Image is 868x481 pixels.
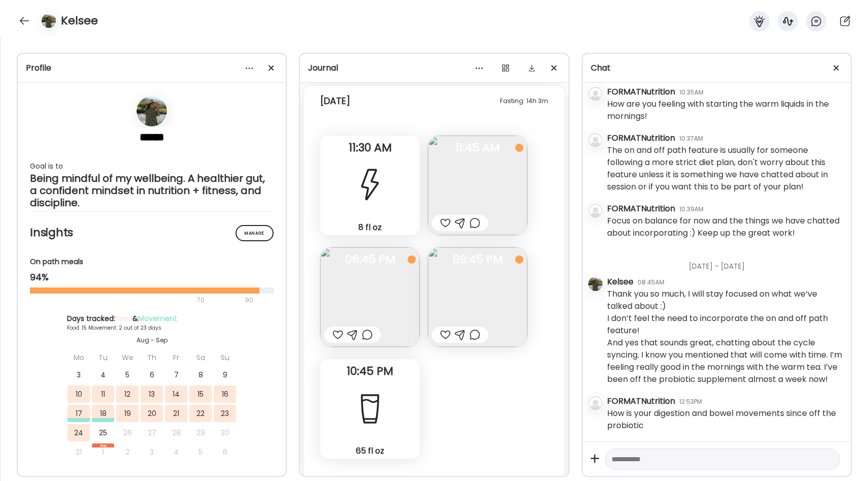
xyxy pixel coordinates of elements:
[244,294,254,306] div: 90
[92,443,114,461] div: 1
[214,366,236,383] div: 9
[588,396,603,410] img: bg-avatar-default.svg
[116,443,139,461] div: 2
[141,386,163,403] div: 13
[679,205,704,214] div: 10:39AM
[42,14,56,28] img: avatars%2Fao27S4JzfGeT91DxyLlQHNwuQjE3
[165,405,187,422] div: 21
[67,336,237,345] div: Aug - Sep
[92,443,114,447] div: Sep
[428,143,527,152] span: 11:45 AM
[67,324,237,332] div: Food: 15 Movement: 2 out of 23 days
[30,172,274,209] div: Being mindful of my wellbeing. A healthier gut, a confident mindset in nutrition + fitness, and d...
[30,271,274,283] div: 94%
[92,424,114,441] div: 25
[141,443,163,461] div: 3
[116,349,139,366] div: We
[214,405,236,422] div: 23
[68,405,90,422] div: 17
[679,397,702,406] div: 12:53PM
[607,407,843,432] div: How is your digestion and bowel movements since off the probiotic
[607,276,633,288] div: Kelsee
[141,366,163,383] div: 6
[607,132,675,144] div: FORMATNutrition
[68,349,90,366] div: Mo
[165,424,187,441] div: 28
[92,386,114,403] div: 11
[679,88,704,97] div: 10:35AM
[165,443,187,461] div: 4
[607,215,843,239] div: Focus on balance for now and the things we have chatted about incorporating :) Keep up the great ...
[138,313,177,324] span: Movement
[588,277,603,291] img: avatars%2Fao27S4JzfGeT91DxyLlQHNwuQjE3
[320,255,420,264] span: 06:45 PM
[638,278,664,287] div: 08:45AM
[68,424,90,441] div: 24
[68,366,90,383] div: 3
[214,386,236,403] div: 16
[61,13,98,29] h4: Kelsee
[236,225,274,241] div: Manage
[92,349,114,366] div: Tu
[320,247,420,347] img: images%2Fao27S4JzfGeT91DxyLlQHNwuQjE3%2F7Q0aKel7UjG2Gv6D0xLZ%2F8J3VALpdJ5OnBj780GWE_240
[30,160,274,172] div: Goal is to
[68,386,90,403] div: 10
[607,144,843,193] div: The on and off path feature is usually for someone following a more strict diet plan, don't worry...
[26,62,278,74] div: Profile
[116,405,139,422] div: 19
[607,288,843,386] div: Thank you so much, I will stay focused on what we’ve talked about :) I don’t feel the need to inc...
[30,225,274,240] h2: Insights
[165,386,187,403] div: 14
[189,349,212,366] div: Sa
[591,62,843,74] div: Chat
[116,386,139,403] div: 12
[141,349,163,366] div: Th
[607,249,843,276] div: [DATE] - [DATE]
[324,222,416,233] div: 8 fl oz
[137,96,167,126] img: avatars%2Fao27S4JzfGeT91DxyLlQHNwuQjE3
[30,256,274,267] div: On path meals
[588,204,603,218] img: bg-avatar-default.svg
[428,255,527,264] span: 09:45 PM
[607,395,675,407] div: FORMATNutrition
[92,405,114,422] div: 18
[116,424,139,441] div: 26
[428,247,527,347] img: images%2Fao27S4JzfGeT91DxyLlQHNwuQjE3%2FkgSej6KhNFTa0SqCuEvf%2F0pAz7VCog1yzDneBTSS2_240
[588,133,603,147] img: bg-avatar-default.svg
[115,313,132,324] span: Food
[324,445,416,456] div: 65 fl oz
[141,424,163,441] div: 27
[165,366,187,383] div: 7
[68,443,90,461] div: 31
[189,424,212,441] div: 29
[500,95,548,107] div: Fasting: 14h 3m
[116,366,139,383] div: 5
[320,95,350,107] div: [DATE]
[607,98,843,122] div: How are you feeling with starting the warm liquids in the mornings!
[428,136,527,235] img: images%2Fao27S4JzfGeT91DxyLlQHNwuQjE3%2FqlG9fNjaC06771Dfk3cs%2Fdj2xgSYnsZRwPQqDASfN_240
[67,313,237,324] div: Days tracked: &
[214,349,236,366] div: Su
[165,349,187,366] div: Fr
[320,367,420,376] span: 10:45 PM
[189,366,212,383] div: 8
[588,87,603,101] img: bg-avatar-default.svg
[214,424,236,441] div: 30
[189,405,212,422] div: 22
[320,143,420,152] span: 11:30 AM
[607,203,675,215] div: FORMATNutrition
[308,62,560,74] div: Journal
[189,386,212,403] div: 15
[679,134,703,143] div: 10:37AM
[141,405,163,422] div: 20
[214,443,236,461] div: 6
[92,366,114,383] div: 4
[30,294,242,306] div: 70
[189,443,212,461] div: 5
[607,86,675,98] div: FORMATNutrition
